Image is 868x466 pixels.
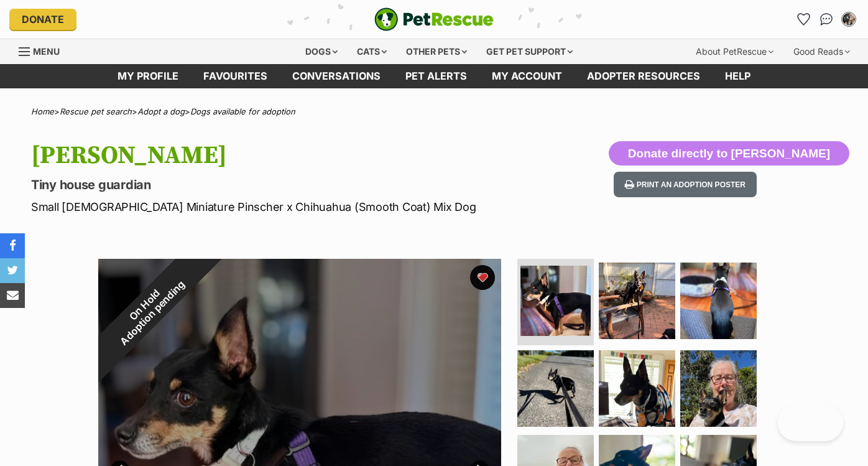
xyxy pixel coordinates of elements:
img: Photo of Lucy [599,350,675,427]
iframe: Help Scout Beacon - Open [778,404,843,441]
p: Small [DEMOGRAPHIC_DATA] Miniature Pinscher x Chihuahua (Smooth Coat) Mix Dog [31,198,530,215]
img: Photo of Lucy [517,350,594,427]
a: Dogs available for adoption [190,106,295,116]
img: Photo of Lucy [599,263,675,339]
img: chat-41dd97257d64d25036548639549fe6c8038ab92f7586957e7f3b1b290dea8141.svg [820,13,833,26]
div: About PetRescue [687,39,782,64]
a: Home [31,106,54,116]
div: On Hold [66,226,231,391]
p: Tiny house guardian [31,176,530,193]
img: andrea rausa profile pic [843,13,855,26]
button: favourite [470,265,495,290]
a: Conversations [816,9,836,29]
img: Photo of Lucy [680,263,757,339]
a: Pet alerts [393,64,479,88]
div: Get pet support [478,39,581,64]
button: Donate directly to [PERSON_NAME] [609,141,849,166]
div: Good Reads [785,39,859,64]
img: Photo of Lucy [520,266,591,336]
a: Favourites [191,64,280,88]
a: Adopter resources [575,64,713,88]
a: Menu [19,39,68,62]
span: Adoption pending [113,273,193,353]
a: Donate [9,9,76,30]
a: conversations [280,64,393,88]
a: My profile [105,64,191,88]
button: Print an adoption poster [614,172,757,197]
ul: Account quick links [794,9,859,29]
div: Cats [348,39,395,64]
a: Rescue pet search [60,106,132,116]
a: Adopt a dog [137,106,185,116]
span: Menu [33,46,60,57]
img: Photo of Lucy [680,350,757,427]
h1: [PERSON_NAME] [31,141,530,170]
button: My account [839,9,859,29]
a: Help [713,64,763,88]
div: Other pets [397,39,476,64]
a: My account [479,64,575,88]
img: logo-e224e6f780fb5917bec1dbf3a21bbac754714ae5b6737aabdf751b685950b380.svg [374,7,494,31]
div: Dogs [297,39,346,64]
a: PetRescue [374,7,494,31]
a: Favourites [794,9,814,29]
